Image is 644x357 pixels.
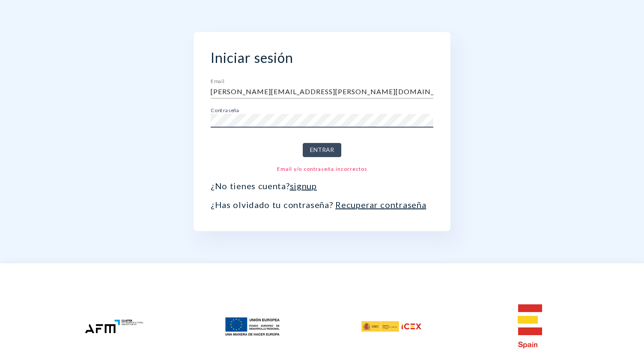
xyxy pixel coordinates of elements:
[211,199,433,210] p: ¿Has olvidado tu contraseña?
[310,145,334,155] span: Entrar
[223,312,283,340] img: feder
[84,319,144,334] img: afm
[211,79,224,84] label: Email
[361,321,421,332] img: icex
[303,143,341,157] button: Entrar
[335,199,426,210] a: Recuperar contraseña
[211,108,239,113] label: Contraseña
[211,49,433,66] h2: Iniciar sesión
[211,166,433,172] div: Email y/o contraseña incorrectos
[518,304,542,348] img: e-spain
[211,181,433,191] p: ¿No tienes cuenta?
[290,181,317,191] a: signup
